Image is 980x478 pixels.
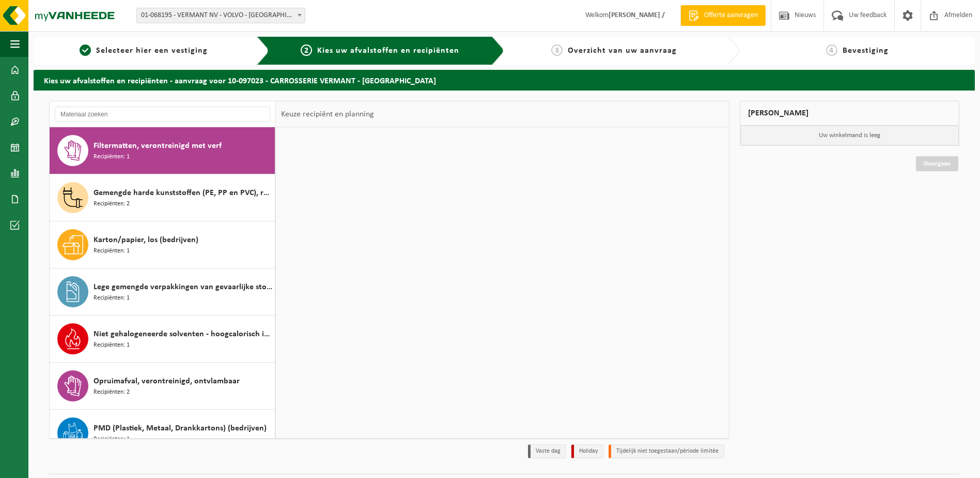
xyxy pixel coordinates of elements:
span: Recipiënten: 2 [94,387,130,397]
button: Opruimafval, verontreinigd, ontvlambaar Recipiënten: 2 [50,363,275,410]
button: Karton/papier, los (bedrijven) Recipiënten: 1 [50,221,275,268]
h2: Kies uw afvalstoffen en recipiënten - aanvraag voor 10-097023 - CARROSSERIE VERMANT - [GEOGRAPHIC... [34,70,975,90]
span: 3 [551,44,563,56]
li: Tijdelijk niet toegestaan/période limitée [609,444,724,458]
div: [PERSON_NAME] [740,101,960,126]
span: Recipiënten: 1 [94,293,130,303]
a: Doorgaan [916,156,958,171]
iframe: chat widget [5,455,173,478]
span: Opruimafval, verontreinigd, ontvlambaar [94,375,240,387]
span: Offerte aanvragen [702,10,760,21]
strong: [PERSON_NAME] / [609,11,665,19]
span: Selecteer hier een vestiging [96,47,208,55]
span: Lege gemengde verpakkingen van gevaarlijke stoffen [94,281,272,293]
span: Kies uw afvalstoffen en recipiënten [317,47,459,55]
li: Holiday [571,444,603,458]
button: Gemengde harde kunststoffen (PE, PP en PVC), recycleerbaar (industrieel) Recipiënten: 2 [50,174,275,221]
button: Filtermatten, verontreinigd met verf Recipiënten: 1 [50,127,275,174]
span: Overzicht van uw aanvraag [568,47,677,55]
span: Karton/papier, los (bedrijven) [94,234,198,246]
span: 4 [826,44,837,56]
span: 01-068195 - VERMANT NV - VOLVO - MECHELEN [136,8,305,23]
a: Offerte aanvragen [680,5,766,26]
input: Materiaal zoeken [55,107,270,122]
button: Niet gehalogeneerde solventen - hoogcalorisch in kleinverpakking Recipiënten: 1 [50,316,275,363]
li: Vaste dag [528,444,566,458]
p: Uw winkelmand is leeg [740,126,959,145]
button: Lege gemengde verpakkingen van gevaarlijke stoffen Recipiënten: 1 [50,268,275,316]
span: 01-068195 - VERMANT NV - VOLVO - MECHELEN [137,8,305,23]
span: Gemengde harde kunststoffen (PE, PP en PVC), recycleerbaar (industrieel) [94,187,272,199]
span: PMD (Plastiek, Metaal, Drankkartons) (bedrijven) [94,422,267,435]
div: Keuze recipiënt en planning [276,101,379,127]
span: 1 [80,44,91,56]
a: 1Selecteer hier een vestiging [39,44,248,57]
button: PMD (Plastiek, Metaal, Drankkartons) (bedrijven) Recipiënten: 1 [50,410,275,457]
span: Recipiënten: 1 [94,435,130,444]
span: Recipiënten: 2 [94,199,130,209]
span: Recipiënten: 1 [94,340,130,350]
span: Niet gehalogeneerde solventen - hoogcalorisch in kleinverpakking [94,328,272,340]
span: Filtermatten, verontreinigd met verf [94,140,222,152]
span: Bevestiging [843,47,889,55]
span: Recipiënten: 1 [94,152,130,162]
span: 2 [301,44,312,56]
span: Recipiënten: 1 [94,246,130,256]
